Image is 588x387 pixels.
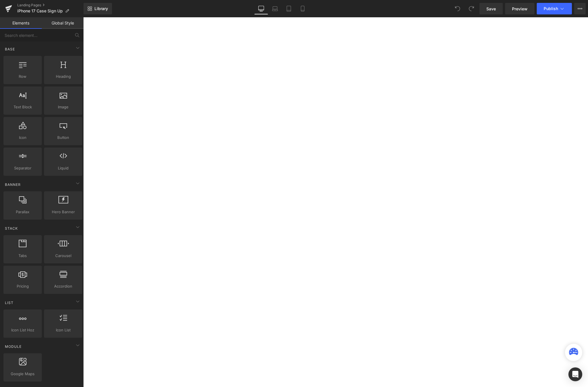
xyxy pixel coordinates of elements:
[46,253,81,259] span: Carousel
[4,344,22,349] span: Module
[486,6,496,12] span: Save
[5,73,40,80] span: Row
[4,46,16,52] span: Base
[512,6,528,12] span: Preview
[17,9,63,13] span: iPhone 17 Case Sign Up
[568,367,582,381] div: Open Intercom Messenger
[5,165,40,171] span: Separator
[544,6,558,11] span: Publish
[505,3,534,14] a: Preview
[4,182,21,187] span: Banner
[46,165,81,171] span: Liquid
[94,6,108,11] span: Library
[282,3,296,14] a: Tablet
[537,3,572,14] button: Publish
[5,327,40,333] span: Icon List Hoz
[5,283,40,289] span: Pricing
[46,104,81,110] span: Image
[4,226,18,231] span: Stack
[5,209,40,215] span: Parallax
[5,371,40,377] span: Google Maps
[46,135,81,141] span: Button
[5,253,40,259] span: Tabs
[452,3,463,14] button: Undo
[574,3,586,14] button: More
[46,209,81,215] span: Hero Banner
[254,3,268,14] a: Desktop
[46,327,81,333] span: Icon List
[5,104,40,110] span: Text Block
[268,3,282,14] a: Laptop
[42,17,84,29] a: Global Style
[466,3,477,14] button: Redo
[4,300,14,305] span: List
[46,73,81,80] span: Heading
[46,283,81,289] span: Accordion
[17,3,84,7] a: Landing Pages
[5,135,40,141] span: Icon
[84,3,112,14] a: New Library
[296,3,310,14] a: Mobile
